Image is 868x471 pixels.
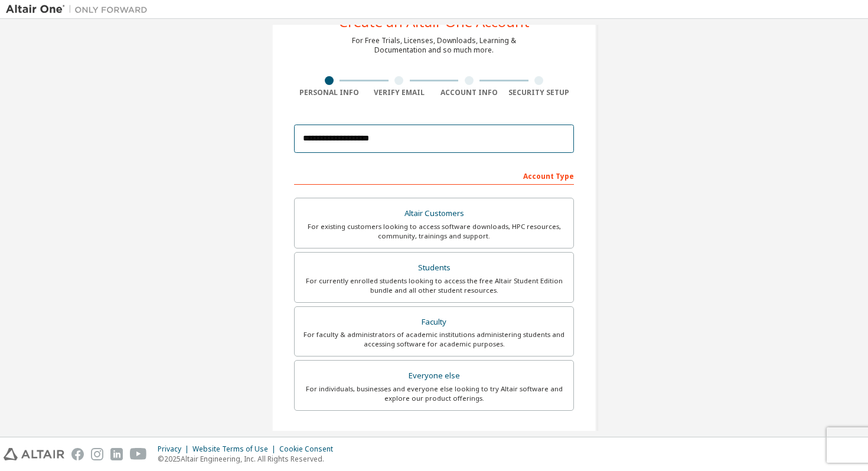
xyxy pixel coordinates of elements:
div: Cookie Consent [279,444,340,454]
div: Account Info [434,88,504,97]
div: Website Terms of Use [192,444,279,454]
div: Privacy [158,444,192,454]
img: facebook.svg [71,448,84,460]
div: For existing customers looking to access software downloads, HPC resources, community, trainings ... [302,222,566,241]
img: Altair One [6,4,154,15]
img: youtube.svg [130,448,147,460]
div: Your Profile [294,429,574,447]
img: instagram.svg [91,448,103,460]
p: © 2025 Altair Engineering, Inc. All Rights Reserved. [158,454,340,464]
div: For faculty & administrators of academic institutions administering students and accessing softwa... [302,330,566,349]
div: For individuals, businesses and everyone else looking to try Altair software and explore our prod... [302,384,566,403]
div: Verify Email [364,88,435,97]
div: For Free Trials, Licenses, Downloads, Learning & Documentation and so much more. [352,36,516,55]
div: Faculty [302,314,566,331]
div: For currently enrolled students looking to access the free Altair Student Edition bundle and all ... [302,276,566,295]
div: Personal Info [294,88,364,97]
div: Security Setup [504,88,575,97]
div: Account Type [294,166,574,185]
img: linkedin.svg [110,448,123,460]
div: Students [302,260,566,276]
div: Create an Altair One Account [339,15,530,29]
div: Altair Customers [302,205,566,222]
img: altair_logo.svg [4,448,64,460]
div: Everyone else [302,368,566,384]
